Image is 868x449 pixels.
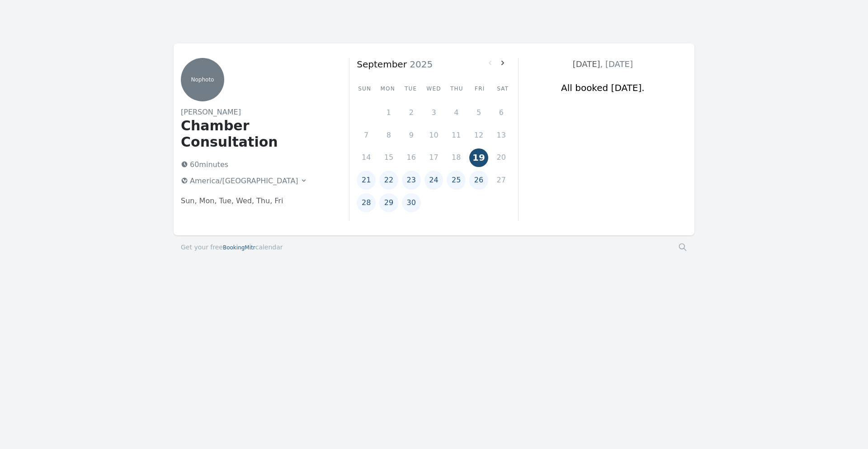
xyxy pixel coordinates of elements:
div: Mon [380,85,396,92]
p: No photo [181,76,224,83]
button: 3 [425,103,443,122]
strong: [DATE] [573,59,600,69]
button: 2 [402,103,421,122]
button: 27 [492,171,511,190]
div: Wed [426,85,442,92]
button: 4 [447,103,466,122]
button: 11 [447,126,466,145]
span: 2025 [407,59,433,70]
button: 19 [469,148,488,167]
div: Thu [449,85,465,92]
strong: September [357,59,407,70]
button: 30 [402,193,421,212]
button: 25 [447,171,466,190]
h2: [PERSON_NAME] [181,107,335,118]
div: Fri [472,85,488,92]
button: 15 [379,148,398,167]
button: 20 [492,148,511,167]
button: America/[GEOGRAPHIC_DATA] [177,174,311,188]
button: 23 [402,171,421,190]
h1: All booked [DATE]. [561,81,645,94]
button: 16 [402,148,421,167]
button: 8 [379,126,398,145]
p: 60 minutes [177,158,335,172]
button: 22 [379,171,398,190]
button: 12 [469,126,488,145]
button: 14 [357,148,376,167]
button: 29 [379,193,398,212]
span: BookingMitr [223,244,255,251]
button: 7 [357,126,376,145]
p: Sun, Mon, Tue, Wed, Thu, Fri [181,196,335,206]
button: 28 [357,193,376,212]
button: 24 [425,171,443,190]
button: 17 [425,148,443,167]
button: 21 [357,171,376,190]
div: Sat [495,85,511,92]
button: 1 [379,103,398,122]
a: Get your freeBookingMitrcalendar [181,243,283,252]
button: 6 [492,103,511,122]
button: 13 [492,126,511,145]
button: 5 [469,103,488,122]
button: 10 [425,126,443,145]
button: 18 [447,148,466,167]
button: 9 [402,126,421,145]
div: Tue [403,85,419,92]
h1: Chamber Consultation [181,118,335,150]
span: , [DATE] [600,59,633,69]
button: 26 [469,171,488,190]
div: Sun [357,85,373,92]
